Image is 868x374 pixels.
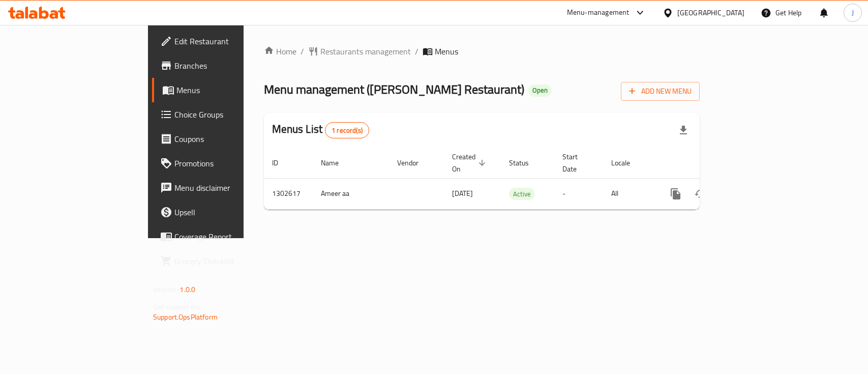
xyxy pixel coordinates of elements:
a: Coverage Report [152,224,293,249]
span: Open [528,86,552,95]
span: Upsell [174,206,285,218]
span: Name [321,157,352,169]
a: Edit Restaurant [152,29,293,53]
span: J [852,7,854,18]
span: Menu management ( [PERSON_NAME] Restaurant ) [264,78,524,101]
span: Branches [174,60,285,72]
span: ID [272,157,291,169]
span: 1.0.0 [179,283,195,296]
span: Coverage Report [174,231,285,243]
span: Get support on: [153,300,200,313]
div: Export file [671,118,696,142]
td: All [603,178,655,209]
a: Menu disclaimer [152,176,293,200]
div: Active [509,188,535,200]
div: Menu-management [567,7,630,19]
li: / [415,45,418,57]
a: Grocery Checklist [152,249,293,273]
button: Add New Menu [621,82,700,101]
div: [GEOGRAPHIC_DATA] [677,7,744,18]
li: / [301,45,304,57]
a: Coupons [152,127,293,151]
span: Menu disclaimer [174,182,285,194]
span: Add New Menu [629,85,692,98]
span: Coupons [174,133,285,145]
td: - [554,178,603,209]
button: more [664,182,688,206]
nav: breadcrumb [264,45,700,57]
div: Total records count [325,122,369,138]
span: [DATE] [452,187,473,200]
span: Choice Groups [174,108,285,121]
span: Created On [452,151,489,175]
button: Change Status [688,182,712,206]
a: Branches [152,53,293,78]
span: Version: [153,283,178,296]
a: Upsell [152,200,293,224]
span: Menus [176,84,285,96]
td: Ameer aa [313,178,389,209]
span: Locale [611,157,643,169]
span: Restaurants management [320,45,411,57]
span: Grocery Checklist [174,255,285,267]
span: Start Date [562,151,591,175]
div: Open [528,84,552,97]
table: enhanced table [264,148,769,210]
h2: Menus List [272,122,369,138]
a: Support.OpsPlatform [153,310,218,324]
span: Menus [435,45,458,57]
span: Edit Restaurant [174,35,285,47]
span: 1 record(s) [325,126,369,135]
span: Vendor [397,157,432,169]
th: Actions [655,148,769,179]
span: Status [509,157,542,169]
span: Active [509,188,535,200]
a: Choice Groups [152,102,293,127]
span: Promotions [174,157,285,169]
a: Restaurants management [308,45,411,57]
a: Promotions [152,151,293,176]
a: Menus [152,78,293,102]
